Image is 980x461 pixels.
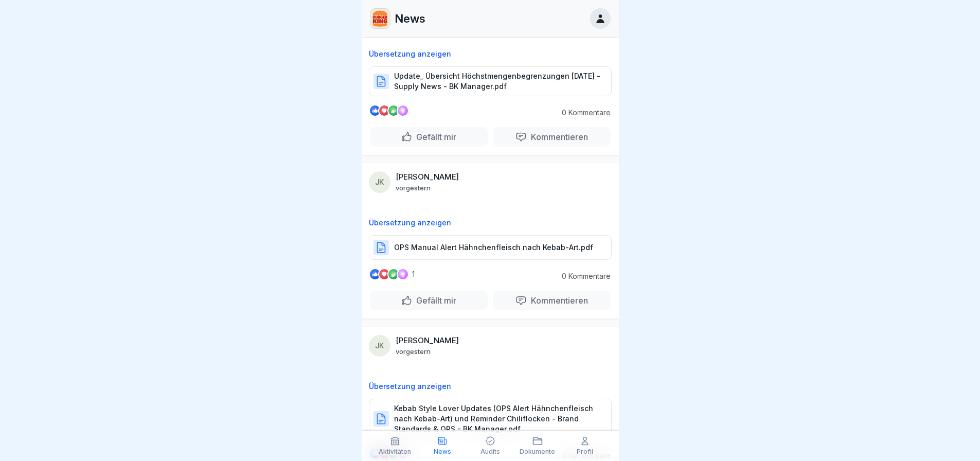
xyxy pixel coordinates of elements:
p: Audits [480,448,500,455]
p: [PERSON_NAME] [396,336,459,345]
p: Gefällt mir [412,295,456,306]
p: 1 [412,270,415,278]
p: Übersetzung anzeigen [369,219,612,227]
div: JK [369,171,390,193]
p: News [434,448,451,455]
p: Gefällt mir [412,132,456,142]
p: Update_ Übersicht Höchstmengenbegrenzungen [DATE] - Supply News - BK Manager.pdf [394,71,601,92]
p: Übersetzung anzeigen [369,50,612,58]
p: 0 Kommentare [554,272,611,280]
p: 0 Kommentare [554,109,611,117]
p: vorgestern [396,347,431,356]
a: Update_ Übersicht Höchstmengenbegrenzungen [DATE] - Supply News - BK Manager.pdf [369,81,612,91]
p: OPS Manual Alert Hähnchenfleisch nach Kebab-Art.pdf [394,242,593,253]
p: Dokumente [520,448,555,455]
p: Aktivitäten [379,448,411,455]
p: vorgestern [396,184,431,192]
p: Kebab Style Lover Updates (OPS Alert Hähnchenfleisch nach Kebab-Art) und Reminder Chiliflocken - ... [394,403,601,434]
p: Kommentieren [527,295,588,306]
p: [PERSON_NAME] [396,172,459,182]
a: Kebab Style Lover Updates (OPS Alert Hähnchenfleisch nach Kebab-Art) und Reminder Chiliflocken - ... [369,418,612,429]
p: Übersetzung anzeigen [369,382,612,391]
p: Profil [577,448,593,455]
a: OPS Manual Alert Hähnchenfleisch nach Kebab-Art.pdf [369,247,612,257]
div: JK [369,335,390,357]
p: News [395,12,425,25]
img: w2f18lwxr3adf3talrpwf6id.png [370,9,390,28]
p: Kommentieren [527,132,588,142]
